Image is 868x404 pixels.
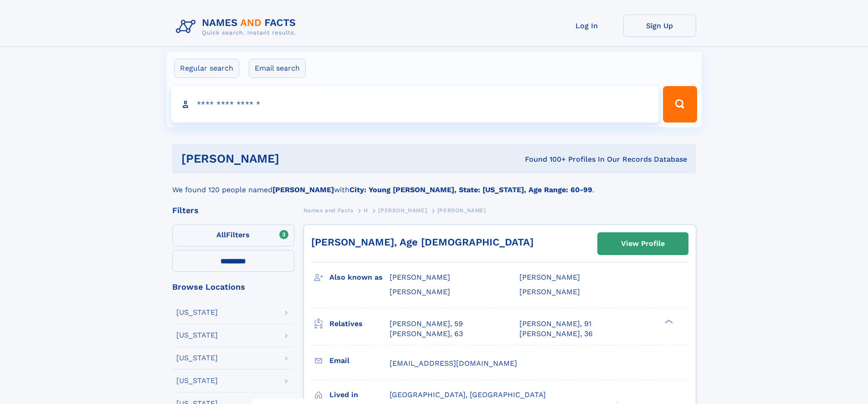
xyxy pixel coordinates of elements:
[550,15,623,37] a: Log In
[216,230,226,239] span: All
[390,359,517,368] span: [EMAIL_ADDRESS][DOMAIN_NAME]
[519,319,591,329] a: [PERSON_NAME], 91
[390,329,463,339] a: [PERSON_NAME], 63
[519,287,580,296] span: [PERSON_NAME]
[311,236,534,248] a: [PERSON_NAME], Age [DEMOGRAPHIC_DATA]
[390,273,450,281] span: [PERSON_NAME]
[378,207,427,214] span: [PERSON_NAME]
[621,233,665,254] div: View Profile
[364,205,368,216] a: H
[519,273,580,281] span: [PERSON_NAME]
[329,316,390,332] h3: Relatives
[181,153,402,164] h1: [PERSON_NAME]
[663,318,673,324] div: ❯
[402,154,687,164] div: Found 100+ Profiles In Our Records Database
[378,205,427,216] a: [PERSON_NAME]
[176,332,218,339] div: [US_STATE]
[176,309,218,316] div: [US_STATE]
[598,233,688,255] a: View Profile
[176,354,218,362] div: [US_STATE]
[172,15,303,39] img: Logo Names and Facts
[437,207,486,214] span: [PERSON_NAME]
[172,225,294,246] label: Filters
[174,59,239,78] label: Regular search
[172,283,294,291] div: Browse Locations
[329,270,390,285] h3: Also known as
[303,205,354,216] a: Names and Facts
[272,185,334,194] b: [PERSON_NAME]
[249,59,306,78] label: Email search
[390,390,546,399] span: [GEOGRAPHIC_DATA], [GEOGRAPHIC_DATA]
[390,287,450,296] span: [PERSON_NAME]
[623,15,696,37] a: Sign Up
[349,185,592,194] b: City: Young [PERSON_NAME], State: [US_STATE], Age Range: 60-99
[171,86,659,123] input: search input
[663,86,697,123] button: Search Button
[329,387,390,403] h3: Lived in
[176,377,218,384] div: [US_STATE]
[329,353,390,368] h3: Email
[519,329,593,339] a: [PERSON_NAME], 36
[172,174,696,195] div: We found 120 people named with .
[390,319,463,329] a: [PERSON_NAME], 59
[364,207,368,214] span: H
[172,206,294,215] div: Filters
